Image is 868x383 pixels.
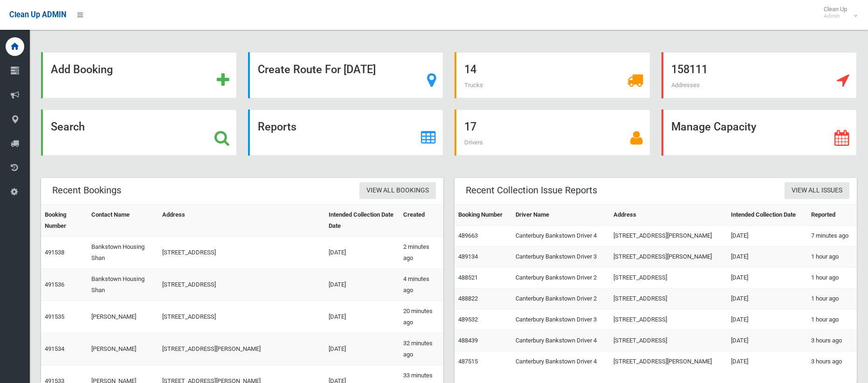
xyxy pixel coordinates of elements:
[248,109,444,156] a: Reports
[455,109,650,156] a: 17 Drivers
[258,63,376,76] strong: Create Route For [DATE]
[807,246,857,267] td: 1 hour ago
[51,63,113,76] strong: Add Booking
[464,82,483,89] span: Trucks
[158,269,325,301] td: [STREET_ADDRESS]
[807,226,857,246] td: 7 minutes ago
[158,237,325,269] td: [STREET_ADDRESS]
[727,267,807,288] td: [DATE]
[458,358,478,365] a: 487515
[464,120,476,133] strong: 17
[455,181,608,199] header: Recent Collection Issue Reports
[807,330,857,351] td: 3 hours ago
[458,274,478,281] a: 488521
[88,205,158,237] th: Contact Name
[610,226,727,246] td: [STREET_ADDRESS][PERSON_NAME]
[51,120,85,133] strong: Search
[45,345,64,352] a: 491534
[727,205,807,226] th: Intended Collection Date
[45,281,64,288] a: 491536
[807,267,857,288] td: 1 hour ago
[807,205,857,226] th: Reported
[610,330,727,351] td: [STREET_ADDRESS]
[248,52,444,98] a: Create Route For [DATE]
[325,205,400,237] th: Intended Collection Date Date
[727,226,807,246] td: [DATE]
[45,313,64,320] a: 491535
[727,309,807,330] td: [DATE]
[400,333,443,365] td: 32 minutes ago
[458,253,478,260] a: 489134
[400,301,443,333] td: 20 minutes ago
[158,301,325,333] td: [STREET_ADDRESS]
[325,333,400,365] td: [DATE]
[325,301,400,333] td: [DATE]
[671,63,708,76] strong: 158111
[325,269,400,301] td: [DATE]
[41,181,132,199] header: Recent Bookings
[458,337,478,344] a: 488439
[458,295,478,302] a: 488822
[727,288,807,309] td: [DATE]
[727,246,807,267] td: [DATE]
[610,246,727,267] td: [STREET_ADDRESS][PERSON_NAME]
[727,330,807,351] td: [DATE]
[610,288,727,309] td: [STREET_ADDRESS]
[671,82,700,89] span: Addresses
[512,205,610,226] th: Driver Name
[512,226,610,246] td: Canterbury Bankstown Driver 4
[661,109,857,156] a: Manage Capacity
[819,6,856,20] span: Clean Up
[824,13,847,20] small: Admin
[88,237,158,269] td: Bankstown Housing Shan
[9,10,66,19] span: Clean Up ADMIN
[455,205,512,226] th: Booking Number
[88,269,158,301] td: Bankstown Housing Shan
[512,330,610,351] td: Canterbury Bankstown Driver 4
[458,232,478,239] a: 489663
[359,182,436,199] a: View All Bookings
[400,237,443,269] td: 2 minutes ago
[464,63,476,76] strong: 14
[455,52,650,98] a: 14 Trucks
[325,237,400,269] td: [DATE]
[807,351,857,372] td: 3 hours ago
[671,120,756,133] strong: Manage Capacity
[512,351,610,372] td: Canterbury Bankstown Driver 4
[610,351,727,372] td: [STREET_ADDRESS][PERSON_NAME]
[512,267,610,288] td: Canterbury Bankstown Driver 2
[727,351,807,372] td: [DATE]
[512,309,610,330] td: Canterbury Bankstown Driver 3
[158,333,325,365] td: [STREET_ADDRESS][PERSON_NAME]
[458,316,478,323] a: 489532
[807,288,857,309] td: 1 hour ago
[45,249,64,256] a: 491538
[512,288,610,309] td: Canterbury Bankstown Driver 2
[610,309,727,330] td: [STREET_ADDRESS]
[41,109,237,156] a: Search
[41,205,88,237] th: Booking Number
[512,246,610,267] td: Canterbury Bankstown Driver 3
[464,139,483,146] span: Drivers
[400,269,443,301] td: 4 minutes ago
[610,205,727,226] th: Address
[258,120,296,133] strong: Reports
[807,309,857,330] td: 1 hour ago
[400,205,443,237] th: Created
[610,267,727,288] td: [STREET_ADDRESS]
[41,52,237,98] a: Add Booking
[88,301,158,333] td: [PERSON_NAME]
[661,52,857,98] a: 158111 Addresses
[785,182,849,199] a: View All Issues
[158,205,325,237] th: Address
[88,333,158,365] td: [PERSON_NAME]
